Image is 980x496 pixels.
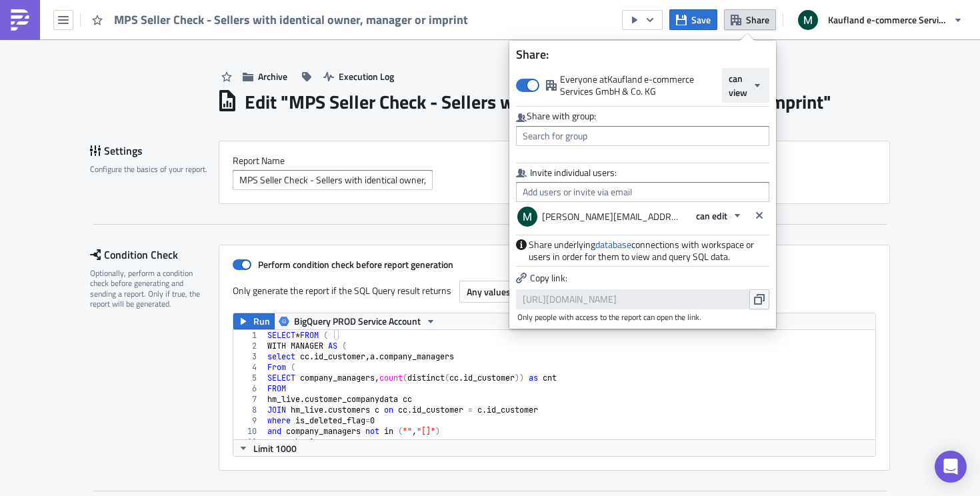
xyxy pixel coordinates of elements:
button: Archive [236,66,294,87]
input: Search for group [516,126,769,146]
div: Open Intercom Messenger [935,451,967,483]
h4: Share: [509,47,776,61]
img: Avatar [516,205,539,228]
div: 2 [233,341,265,351]
button: can edit [689,205,749,226]
div: 4 [233,362,265,373]
a: database [595,237,631,251]
span: Kaufland e-commerce Services GmbH & Co. KG [828,13,948,27]
div: 1 [233,330,265,341]
span: MPS Seller Check - Sellers with identical owner, manager or imprint [114,12,469,27]
button: Execution Log [317,66,401,87]
span: Archive [258,69,287,83]
div: 10 [233,426,265,437]
img: PushMetrics [9,9,31,31]
button: can view [722,68,769,103]
span: Limit 1000 [253,441,297,455]
span: can edit [696,209,727,223]
button: BigQuery PROD Service Account [274,313,441,329]
div: Configure the basics of your report. [90,164,210,174]
div: 11 [233,437,265,447]
button: Limit 1000 [233,440,301,456]
span: can view [729,71,747,99]
div: Settings [90,141,219,161]
div: 3 [233,351,265,362]
img: Avatar [797,9,819,31]
div: Condition Check [90,245,219,265]
p: Copy link: [516,270,769,286]
span: Run [253,313,270,329]
label: Everyone at Kaufland e-commerce Services GmbH & Co. KG [516,73,722,97]
span: Share [746,13,769,27]
button: Share [724,9,776,30]
label: Only generate the report if the SQL Query result returns [233,281,453,301]
p: seller check required for legal reasons [5,5,637,16]
strong: Perform condition check before report generation [258,257,453,271]
div: Optionally, perform a condition check before generating and sending a report. Only if true, the r... [90,268,210,309]
span: Only people with access to the report can open the link. [517,312,769,322]
p: the following sellers submitted [DATE] and need to be checked regarding their beneficial owner, c... [5,35,637,56]
button: Kaufland e-commerce Services GmbH & Co. KG [790,5,970,35]
input: Add users or invite via em ail [516,182,769,202]
span: BigQuery PROD Service Account [294,313,421,329]
span: Save [691,13,711,27]
div: [PERSON_NAME][EMAIL_ADDRESS][PERSON_NAME][DOMAIN_NAME] [535,205,679,228]
div: 7 [233,394,265,405]
body: Rich Text Area. Press ALT-0 for help. [5,5,637,56]
h1: Edit " MPS Seller Check - Sellers with identical owner, manager or imprint " [245,90,831,114]
button: Any values [459,281,533,303]
button: Save [669,9,717,30]
div: 8 [233,405,265,415]
label: Report Nam﻿e [233,155,876,167]
label: Invite individual users: [516,167,769,179]
div: Share with group: [516,110,769,123]
span: Execution Log [339,69,394,83]
button: Run [233,313,275,329]
div: 6 [233,383,265,394]
div: 9 [233,415,265,426]
span: Any values [467,285,511,299]
div: 5 [233,373,265,383]
span: Share underlying connections with workspace or users in order for them to view and query SQL data. [529,239,769,263]
p: Hi everyone, [5,20,637,31]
